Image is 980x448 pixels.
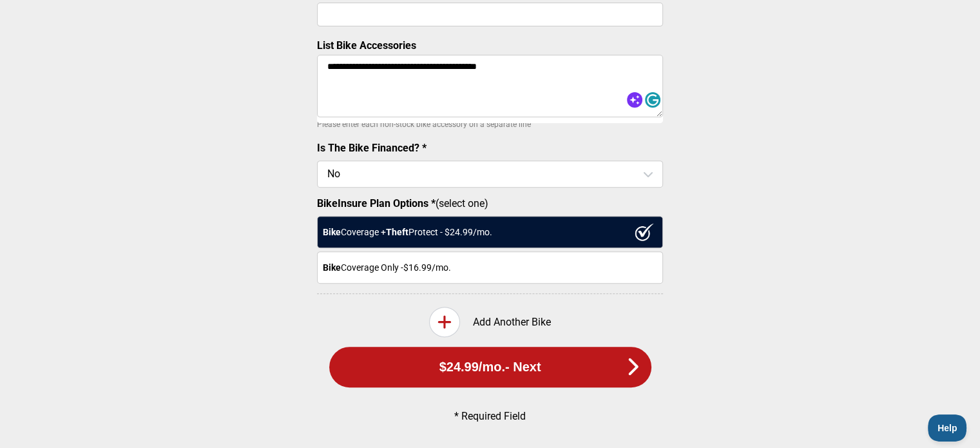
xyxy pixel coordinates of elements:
[317,117,663,132] p: Please enter each non-stock bike accessory on a separate line
[329,347,651,387] button: $24.99/mo.- Next
[479,360,505,375] span: /mo.
[323,227,341,237] strong: Bike
[928,414,967,442] iframe: Toggle Customer Support
[317,197,436,209] strong: BikeInsure Plan Options *
[317,142,427,154] label: Is The Bike Financed? *
[323,262,341,273] strong: Bike
[317,197,663,209] label: (select one)
[317,307,663,337] div: Add Another Bike
[386,227,408,237] strong: Theft
[635,223,654,241] img: ux1sgP1Haf775SAghJI38DyDlYP+32lKFAAAAAElFTkSuQmCC
[339,410,642,422] p: * Required Field
[317,216,663,248] div: Coverage + Protect - $ 24.99 /mo.
[317,251,663,284] div: Coverage Only - $16.99 /mo.
[317,39,416,52] label: List Bike Accessories
[627,92,642,108] ga: Rephrase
